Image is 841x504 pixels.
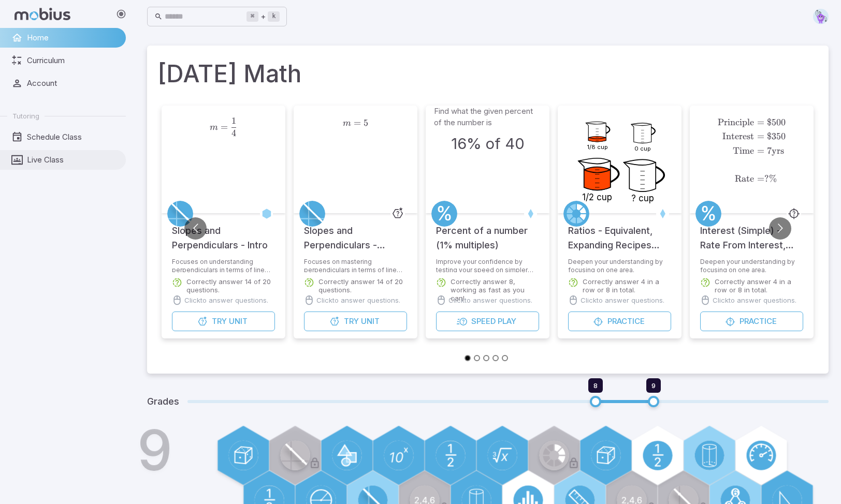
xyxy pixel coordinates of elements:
[474,355,480,361] button: Go to slide 2
[583,277,671,294] p: Correctly answer 4 in a row or 8 in total.
[147,394,179,409] h5: Grades
[813,9,829,24] img: pentagon.svg
[471,316,496,327] span: Speed
[700,312,803,331] button: Practice
[563,201,589,227] a: Rates/Ratios
[172,213,275,253] h5: Slopes and Perpendiculars - Intro
[718,117,754,128] span: Principle
[700,213,803,253] h5: Interest (Simple) - Rate From Interest, Principle, and Time
[492,355,499,361] button: Go to slide 4
[343,119,351,128] span: m
[172,312,275,331] button: TryUnit
[757,131,764,142] span: =
[364,117,368,128] span: 5
[767,145,772,156] span: 7
[12,111,39,121] span: Tutoring
[27,32,119,43] span: Home
[247,11,258,22] kbd: ⌘
[236,117,237,130] span: ​
[268,11,280,22] kbd: k
[722,131,754,142] span: Interest
[451,132,525,155] h3: 16% of 40
[767,117,786,128] span: $500
[354,117,361,128] span: =
[436,258,539,272] p: Improve your confidence by testing your speed on simpler questions.
[568,258,671,272] p: Deepen your understanding by focusing on one area.
[304,258,407,272] p: Focuses on mastering perpendiculars in terms of line equations and graphs.
[27,154,119,166] span: Live Class
[137,422,173,478] h1: 9
[318,277,407,294] p: Correctly answer 14 of 20 questions.
[651,381,656,390] span: 9
[586,143,607,151] text: 1/8 cup
[593,381,598,390] span: 8
[498,316,516,327] span: Play
[247,10,280,23] div: +
[304,312,407,331] button: TryUnit
[733,145,754,156] span: Time
[184,295,268,305] p: Click to answer questions.
[607,316,645,327] span: Practice
[502,355,508,361] button: Go to slide 5
[769,217,791,240] button: Go to next slide
[483,355,489,361] button: Go to slide 3
[212,316,227,327] span: Try
[631,193,654,203] text: ? cup
[767,131,786,142] span: $350
[299,201,325,227] a: Slope/Linear Equations
[344,316,359,327] span: Try
[186,277,275,294] p: Correctly answer 14 of 20 questions.
[436,213,539,253] h5: Percent of a number (1% multiples)
[757,145,764,156] span: =
[231,128,236,139] span: 4
[27,78,119,89] span: Account
[436,312,539,331] button: SpeedPlay
[157,56,818,91] h1: [DATE] Math
[361,316,380,327] span: Unit
[451,277,539,302] p: Correctly answer 8, working as fast as you can!
[786,117,787,155] span: ​
[713,295,796,305] p: Click to answer questions.
[167,201,193,227] a: Slope/Linear Equations
[172,258,275,272] p: Focuses on understanding perpendiculars in terms of line equations and graphs.
[184,217,207,240] button: Go to previous slide
[700,258,803,272] p: Deepen your understanding by focusing on one area.
[304,213,407,253] h5: Slopes and Perpendiculars - Practice
[434,106,542,128] p: Find what the given percent of the number is
[581,295,664,305] p: Click to answer questions.
[210,123,218,132] span: m
[634,145,650,152] text: 0 cup
[582,192,612,202] text: 1/2 cup
[229,316,248,327] span: Unit
[231,115,236,126] span: 1
[465,355,471,361] button: Go to slide 1
[568,213,671,253] h5: Ratios - Equivalent, Expanding Recipes with Integer Multiples - Fractions
[221,122,228,132] span: =
[568,312,671,331] button: Practice
[772,145,784,156] span: yrs
[27,131,119,143] span: Schedule Class
[715,277,803,294] p: Correctly answer 4 in a row or 8 in total.
[695,201,721,227] a: Percentages
[757,117,764,128] span: =
[740,316,777,327] span: Practice
[431,201,457,227] a: Percentages
[448,295,532,305] p: Click to answer questions.
[316,295,400,305] p: Click to answer questions.
[27,55,119,66] span: Curriculum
